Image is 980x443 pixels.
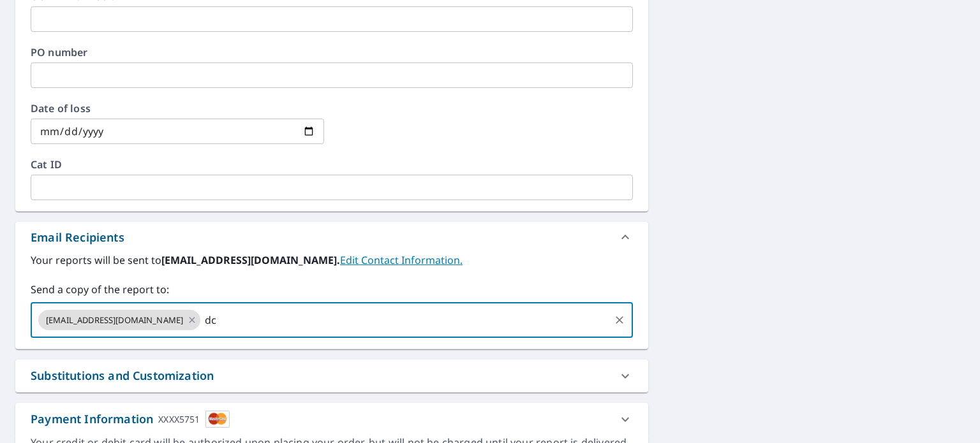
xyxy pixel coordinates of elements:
[15,222,648,252] div: Email Recipients
[161,253,340,267] b: [EMAIL_ADDRESS][DOMAIN_NAME].
[31,229,124,246] div: Email Recipients
[31,252,633,268] label: Your reports will be sent to
[205,410,230,428] img: cardImage
[611,311,628,329] button: Clear
[15,403,648,435] div: Payment InformationXXXX5751cardImage
[38,310,200,330] div: [EMAIL_ADDRESS][DOMAIN_NAME]
[38,314,191,326] span: [EMAIL_ADDRESS][DOMAIN_NAME]
[31,159,633,170] label: Cat ID
[31,410,230,428] div: Payment Information
[31,282,633,297] label: Send a copy of the report to:
[31,103,324,113] label: Date of loss
[15,359,648,392] div: Substitutions and Customization
[31,367,214,384] div: Substitutions and Customization
[31,47,633,57] label: PO number
[158,410,200,428] div: XXXX5751
[340,253,463,267] a: EditContactInfo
